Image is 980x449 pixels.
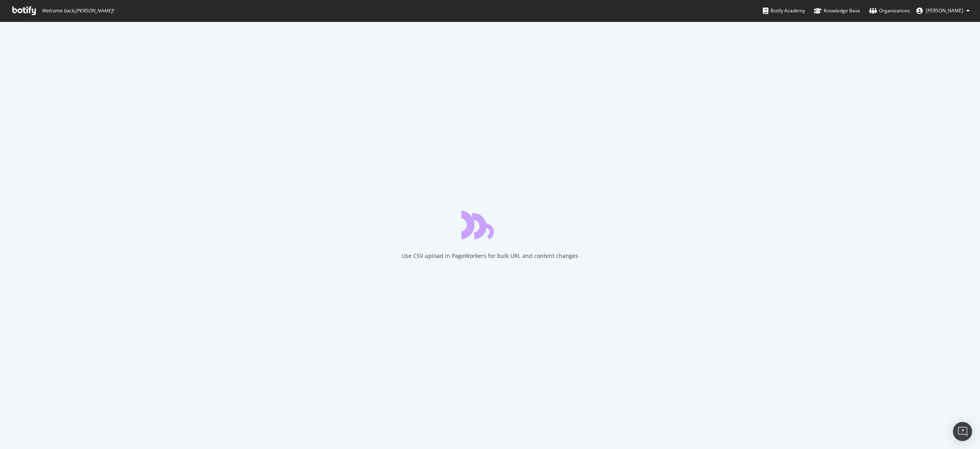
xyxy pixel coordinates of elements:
button: [PERSON_NAME] [910,4,976,17]
div: Use CSV upload in PageWorkers for bulk URL and content changes [402,252,578,260]
span: Welcome back, [PERSON_NAME] ! [42,8,114,14]
div: animation [461,211,519,239]
div: Organizations [869,7,910,15]
div: Open Intercom Messenger [953,422,972,441]
span: Midhunraj Panicker [926,7,963,14]
div: Botify Academy [763,7,805,15]
div: Knowledge Base [814,7,860,15]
